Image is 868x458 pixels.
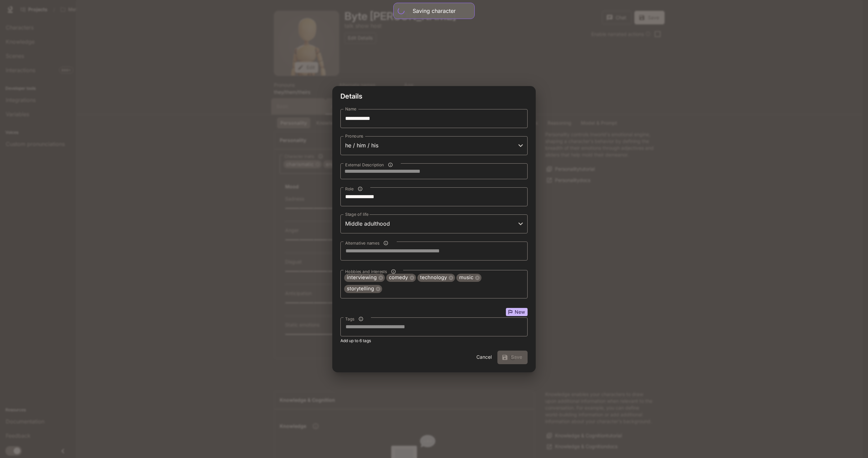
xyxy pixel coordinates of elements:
[356,184,365,193] button: Role
[456,274,481,282] div: music
[344,274,379,282] span: interviewing
[356,314,366,324] button: Tags
[332,86,536,106] h2: Details
[386,274,416,282] div: comedy
[345,133,363,139] label: Pronouns
[417,274,450,282] span: technology
[344,285,377,293] span: storytelling
[417,274,455,282] div: technology
[345,268,387,274] span: Hobbies and interests
[413,7,456,15] div: Saving character
[381,238,391,248] button: Alternative names
[345,211,369,217] label: Stage of life
[512,310,528,314] span: New
[345,316,354,321] span: Tags
[386,160,395,169] button: External Description
[389,267,398,276] button: Hobbies and interests
[340,338,528,344] p: Add up to 6 tags
[473,351,495,364] button: Cancel
[345,240,379,246] span: Alternative names
[340,136,528,155] div: he / him / his
[344,285,382,293] div: storytelling
[456,274,476,282] span: music
[344,274,385,282] div: interviewing
[345,162,384,167] span: External Description
[345,186,354,191] span: Role
[340,214,528,233] div: Middle adulthood
[386,274,411,282] span: comedy
[345,106,356,112] label: Name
